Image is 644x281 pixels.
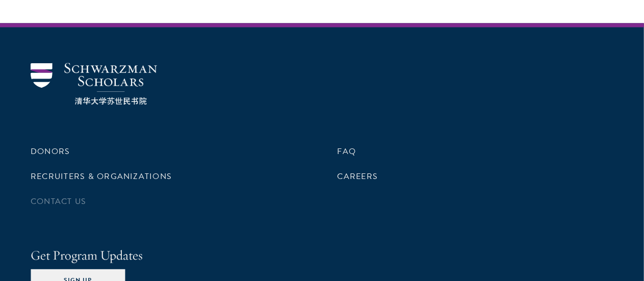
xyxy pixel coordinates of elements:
h4: Get Program Updates [31,246,613,265]
a: FAQ [338,145,356,158]
a: Careers [338,170,378,183]
a: Recruiters & Organizations [31,170,172,183]
a: Donors [31,145,70,158]
img: Schwarzman Scholars [31,63,157,105]
a: Contact Us [31,195,86,208]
